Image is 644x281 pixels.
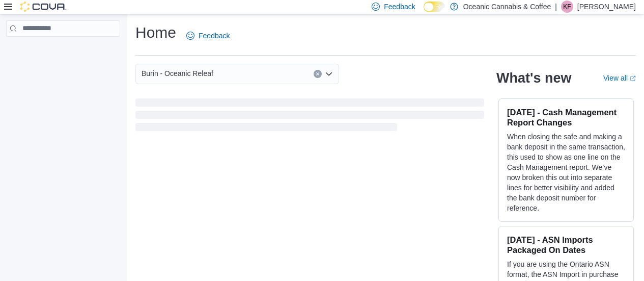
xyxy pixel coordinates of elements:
[577,1,636,13] p: [PERSON_NAME]
[507,132,625,213] p: When closing the safe and making a bank deposit in the same transaction, this used to show as one...
[630,75,636,82] svg: External link
[384,2,415,12] span: Feedback
[603,74,636,82] a: View allExternal link
[507,107,625,127] h3: [DATE] - Cash Management Report Changes
[135,100,484,133] span: Loading
[563,1,571,13] span: KF
[424,2,445,12] input: Dark Mode
[424,12,424,13] span: Dark Mode
[135,22,176,43] h1: Home
[561,1,573,13] div: Katie Farewell
[496,70,571,86] h2: What's new
[507,235,625,255] h3: [DATE] - ASN Imports Packaged On Dates
[555,1,557,13] p: |
[20,2,66,12] img: Cova
[199,31,230,41] span: Feedback
[325,70,333,78] button: Open list of options
[6,39,120,63] nav: Complex example
[182,25,234,46] a: Feedback
[314,70,322,78] button: Clear input
[463,1,551,13] p: Oceanic Cannabis & Coffee
[142,67,213,80] span: Burin - Oceanic Releaf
